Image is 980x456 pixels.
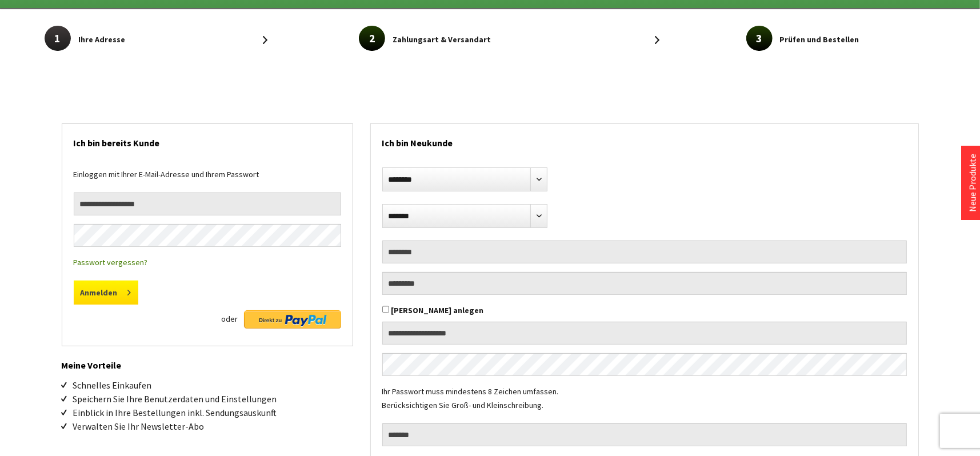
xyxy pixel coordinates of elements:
[222,310,238,327] span: oder
[73,378,353,392] li: Schnelles Einkaufen
[73,406,353,419] li: Einblick in Ihre Bestellungen inkl. Sendungsauskunft
[391,305,483,315] label: [PERSON_NAME] anlegen
[73,419,353,433] li: Verwalten Sie Ihr Newsletter-Abo
[967,154,978,212] a: Neue Produkte
[78,33,125,46] span: Ihre Adresse
[244,310,341,329] img: Direkt zu PayPal Button
[74,167,341,193] div: Einloggen mit Ihrer E-Mail-Adresse und Ihrem Passwort
[382,385,907,423] div: Ihr Passwort muss mindestens 8 Zeichen umfassen. Berücksichtigen Sie Groß- und Kleinschreibung.
[382,124,907,156] h2: Ich bin Neukunde
[780,33,859,46] span: Prüfen und Bestellen
[359,26,385,51] span: 2
[746,26,773,51] span: 3
[62,346,353,373] h2: Meine Vorteile
[393,33,491,46] span: Zahlungsart & Versandart
[74,281,138,305] button: Anmelden
[74,257,148,267] a: Passwort vergessen?
[45,26,71,51] span: 1
[73,392,353,406] li: Speichern Sie Ihre Benutzerdaten und Einstellungen
[74,124,341,156] h2: Ich bin bereits Kunde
